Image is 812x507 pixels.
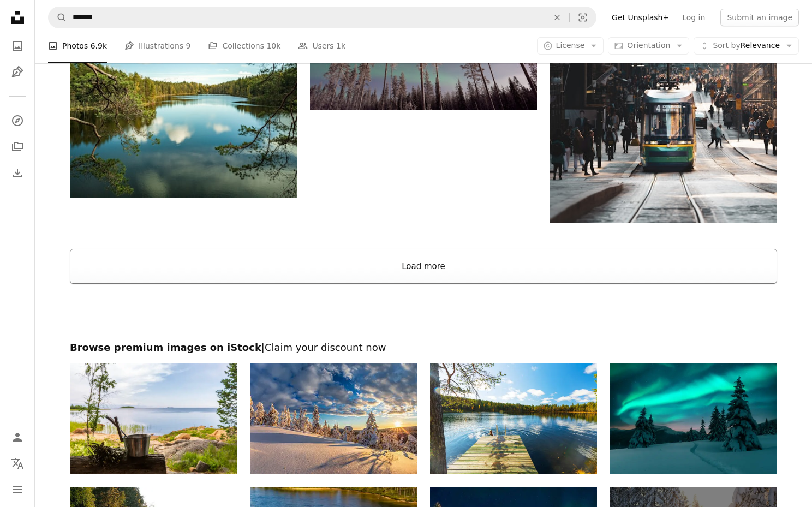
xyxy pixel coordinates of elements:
a: Illustrations [7,61,28,83]
span: 1k [336,40,345,52]
button: License [537,37,604,55]
a: Illustrations 9 [124,28,190,63]
a: Log in / Sign up [7,426,28,448]
span: Orientation [627,41,670,50]
a: Home — Unsplash [7,7,28,31]
button: Search Unsplash [49,7,67,28]
a: Download History [7,162,28,184]
a: Collections 10k [208,28,280,63]
button: Clear [545,7,569,28]
a: green trees beside lake under blue sky during daytime [70,107,297,117]
a: Explore [7,110,28,132]
img: green trees beside lake under blue sky during daytime [70,27,297,198]
a: Collections [7,136,28,158]
button: Visual search [570,7,596,28]
img: View from the sauna terrace to the sea, Finland [70,363,237,474]
h2: Browse premium images on iStock [70,341,777,354]
a: Log in [676,9,712,26]
button: Submit an image [720,9,799,26]
a: Users 1k [298,28,345,63]
span: 10k [266,40,280,52]
a: Get Unsplash+ [605,9,676,26]
a: Photos [7,35,28,57]
button: Orientation [608,37,689,55]
img: Sunset [250,363,417,474]
span: 9 [186,40,191,52]
img: Northern lights in winter forest [610,363,777,474]
button: Language [7,452,28,474]
span: License [556,41,585,50]
span: Relevance [713,40,780,51]
button: Menu [7,479,28,500]
form: Find visuals sitewide [48,7,596,28]
img: Man swimming in the lake in a sunny day [430,363,597,474]
span: | Claim your discount now [261,342,386,353]
button: Sort byRelevance [694,37,799,55]
button: Load more [70,249,777,284]
a: green and white bus [550,66,777,76]
span: Sort by [713,41,740,50]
